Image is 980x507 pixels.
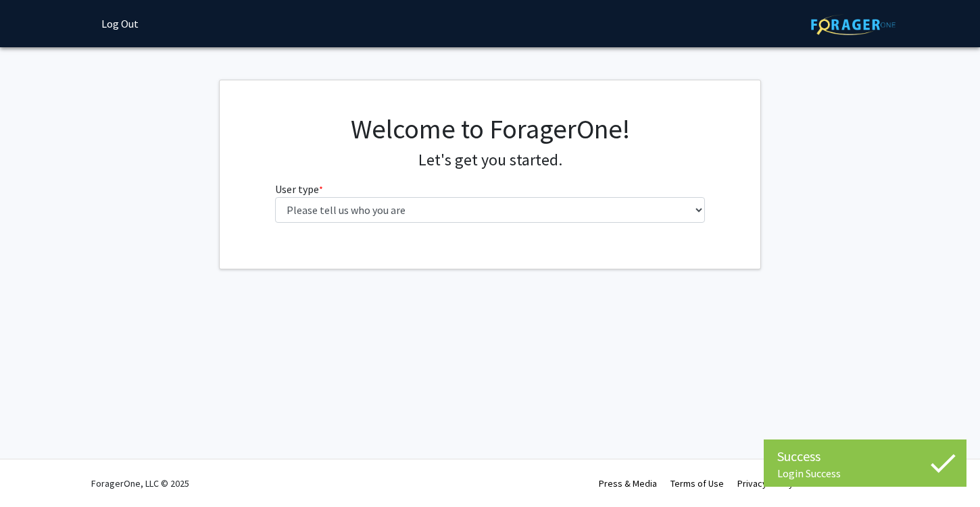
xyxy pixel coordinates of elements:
a: Terms of Use [670,477,724,489]
h4: Let's get you started. [275,151,706,170]
label: User type [275,181,323,197]
h1: Welcome to ForagerOne! [275,113,706,145]
a: Press & Media [599,477,657,489]
div: Login Success [777,466,953,480]
div: ForagerOne, LLC © 2025 [91,460,189,507]
img: ForagerOne Logo [811,14,896,35]
a: Privacy Policy [737,477,793,489]
div: Success [777,446,953,466]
